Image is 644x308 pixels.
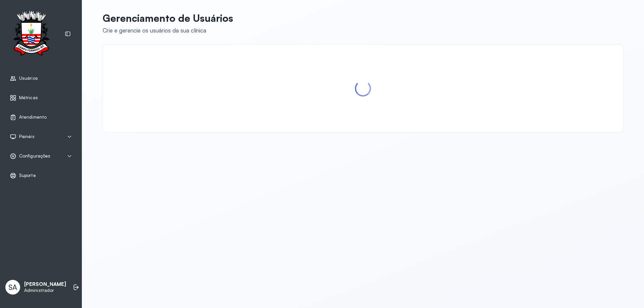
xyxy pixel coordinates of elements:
[10,114,72,121] a: Atendimento
[19,114,47,120] span: Atendimento
[24,288,66,293] p: Administrador
[24,281,66,288] p: [PERSON_NAME]
[19,153,50,159] span: Configurações
[19,173,36,178] span: Suporte
[10,95,72,101] a: Métricas
[103,12,233,24] p: Gerenciamento de Usuários
[7,11,55,57] img: Logotipo do estabelecimento
[19,134,35,139] span: Painéis
[103,27,233,34] div: Crie e gerencie os usuários da sua clínica
[19,95,38,101] span: Métricas
[19,75,38,81] span: Usuários
[10,75,72,82] a: Usuários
